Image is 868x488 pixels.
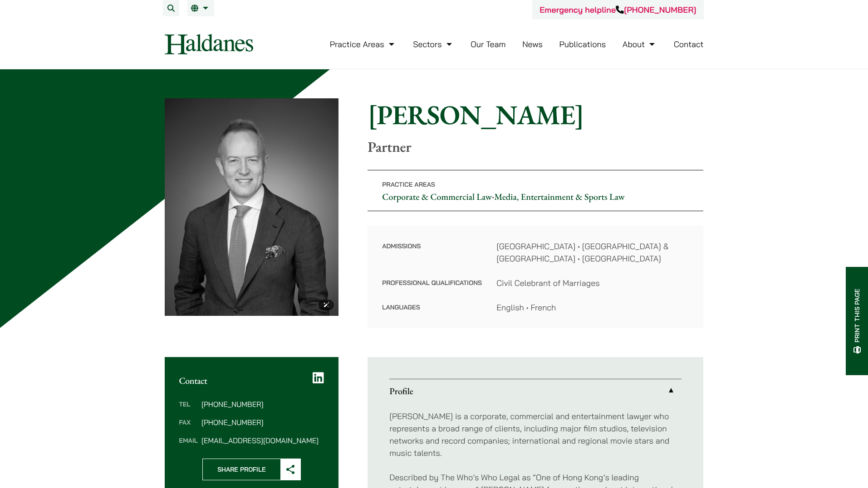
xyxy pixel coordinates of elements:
[179,419,198,437] dt: Fax
[496,301,689,314] dd: English • French
[202,459,301,480] button: Share Profile
[191,5,211,12] a: EN
[382,191,492,203] a: Corporate & Commercial Law
[389,410,682,459] p: [PERSON_NAME] is a corporate, commercial and entertainment lawyer who represents a broad range of...
[179,437,198,444] dt: Email
[382,180,435,188] span: Practice Areas
[201,419,324,426] dd: [PHONE_NUMBER]
[413,39,454,49] a: Sectors
[201,437,324,444] dd: [EMAIL_ADDRESS][DOMAIN_NAME]
[382,301,482,314] dt: Languages
[674,39,704,49] a: Contact
[471,39,505,49] a: Our Team
[368,170,703,211] p: •
[382,240,482,277] dt: Admissions
[165,34,253,54] img: Logo of Haldanes
[494,191,624,203] a: Media, Entertainment & Sports Law
[522,39,543,49] a: News
[382,277,482,301] dt: Professional Qualifications
[559,39,606,49] a: Publications
[330,39,397,49] a: Practice Areas
[179,401,198,419] dt: Tel
[496,240,689,265] dd: [GEOGRAPHIC_DATA] • [GEOGRAPHIC_DATA] & [GEOGRAPHIC_DATA] • [GEOGRAPHIC_DATA]
[368,138,703,155] p: Partner
[179,375,324,386] h2: Contact
[496,277,689,289] dd: Civil Celebrant of Marriages
[368,98,703,131] h1: [PERSON_NAME]
[623,39,657,49] a: About
[203,459,280,480] span: Share Profile
[539,5,696,15] a: Emergency helpline[PHONE_NUMBER]
[313,372,324,384] a: LinkedIn
[389,379,682,403] a: Profile
[201,401,324,408] dd: [PHONE_NUMBER]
